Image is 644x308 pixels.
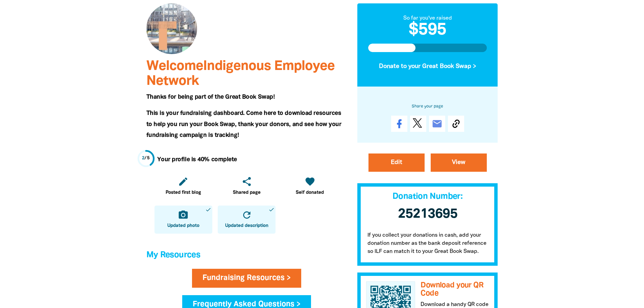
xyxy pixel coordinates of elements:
[392,193,462,200] span: Donation Number:
[205,207,211,213] i: done
[233,189,261,196] span: Shared page
[154,206,212,234] a: camera_altUpdated photodone
[146,60,335,88] span: Welcome Indigenous Employee Network
[218,206,276,234] a: refreshUpdated descriptiondone
[178,176,189,187] i: edit
[431,153,487,172] a: View
[410,116,426,132] a: Post
[154,172,212,200] a: editPosted first blog
[368,22,487,39] h2: $595
[368,14,487,22] div: So far you've raised
[225,222,268,229] span: Updated description
[432,118,443,129] i: email
[421,281,489,298] h3: Download your QR Code
[157,157,237,162] strong: Your profile is 40% complete
[281,172,339,200] a: favoriteSelf donated
[146,251,200,259] span: My Resources
[268,207,275,213] i: done
[142,155,150,162] div: / 5
[241,210,252,220] i: refresh
[166,189,201,196] span: Posted first blog
[368,153,425,172] a: Edit
[368,57,487,76] button: Donate to your Great Book Swap >
[448,116,464,132] button: Copy Link
[305,176,315,187] i: favorite
[391,116,407,132] a: Share
[146,111,341,138] span: This is your fundraising dashboard. Come here to download resources to help you run your Book Swa...
[146,94,275,100] span: Thanks for being part of the Great Book Swap!
[296,189,324,196] span: Self donated
[167,222,199,229] span: Updated photo
[357,224,498,266] p: If you collect your donations in cash, add your donation number as the bank deposit reference so ...
[142,156,145,160] span: 2
[368,103,487,110] h6: Share your page
[178,210,189,220] i: camera_alt
[192,269,301,288] a: Fundraising Resources >
[429,116,445,132] a: email
[241,176,252,187] i: share
[398,208,457,220] span: 25213695
[218,172,276,200] a: shareShared page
